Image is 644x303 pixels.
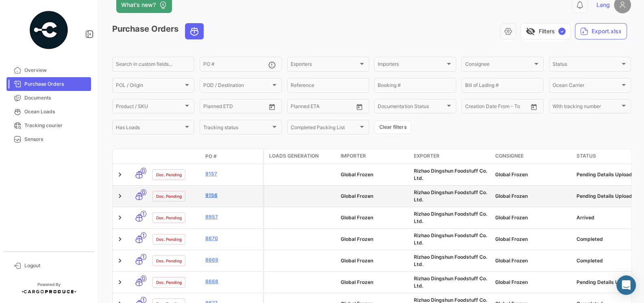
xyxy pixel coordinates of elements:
[414,189,487,203] span: Rizhao Dingshun Foodstuff Co. Ltd.
[156,214,182,221] span: Doc. Pending
[495,214,528,221] span: Global Frozen
[24,94,88,102] span: Documents
[28,10,69,50] img: powered-by.png
[291,126,358,131] span: Completed Packing List
[203,84,271,89] span: POD / Destination
[220,105,250,110] input: To
[553,84,620,89] span: Ocean Carrier
[465,105,476,110] input: From
[341,193,373,199] span: Global Frozen
[577,152,596,160] span: Status
[7,91,91,105] a: Documents
[266,101,278,113] button: Open calendar
[205,213,260,221] a: 8957
[156,193,182,199] span: Doc. Pending
[205,153,217,160] span: PO #
[205,256,260,264] a: 8669
[291,63,358,68] span: Exporters
[575,23,627,39] button: Export.xlsx
[414,275,487,289] span: Rizhao Dingshun Foodstuff Co. Ltd.
[495,193,528,199] span: Global Frozen
[378,105,445,110] span: Documentation Status
[156,236,182,242] span: Doc. Pending
[528,101,540,113] button: Open calendar
[492,149,573,164] datatable-header-cell: Consignee
[341,279,373,285] span: Global Frozen
[378,63,445,68] span: Importers
[7,132,91,146] a: Sensors
[411,149,492,164] datatable-header-cell: Exporter
[205,192,260,199] a: 9156
[24,136,88,143] span: Sensors
[269,152,319,160] span: Loads generation
[495,152,524,160] span: Consignee
[7,105,91,119] a: Ocean Loads
[205,170,260,177] a: 9157
[116,171,124,179] a: Expand/Collapse Row
[156,258,182,264] span: Doc. Pending
[495,171,528,177] span: Global Frozen
[465,63,533,68] span: Consignee
[341,152,366,160] span: Importer
[495,258,528,264] span: Global Frozen
[553,105,620,110] span: With tracking number
[341,236,373,242] span: Global Frozen
[116,235,124,243] a: Expand/Collapse Row
[596,1,610,9] span: Lang
[185,24,203,39] button: Ocean
[24,262,88,269] span: Logout
[116,257,124,265] a: Expand/Collapse Row
[203,105,215,110] input: From
[526,26,535,36] span: visibility_off
[141,211,146,217] span: 1
[141,275,146,281] span: 0
[24,67,88,74] span: Overview
[156,171,182,178] span: Doc. Pending
[141,189,146,195] span: 0
[482,105,512,110] input: To
[24,80,88,88] span: Purchase Orders
[337,149,411,164] datatable-header-cell: Importer
[116,214,124,222] a: Expand/Collapse Row
[116,84,183,89] span: POL / Origin
[116,105,183,110] span: Product / SKU
[495,236,528,242] span: Global Frozen
[141,254,146,260] span: 1
[414,232,487,246] span: Rizhao Dingshun Foodstuff Co. Ltd.
[156,279,182,286] span: Doc. Pending
[414,168,487,181] span: Rizhao Dingshun Foodstuff Co. Ltd.
[7,77,91,91] a: Purchase Orders
[112,23,206,39] h3: Purchase Orders
[495,279,528,285] span: Global Frozen
[7,119,91,132] a: Tracking courier
[414,211,487,224] span: Rizhao Dingshun Foodstuff Co. Ltd.
[308,105,337,110] input: To
[341,258,373,264] span: Global Frozen
[24,122,88,129] span: Tracking courier
[24,108,88,115] span: Ocean Loads
[374,121,411,134] button: Clear filters
[205,235,260,242] a: 8670
[116,192,124,200] a: Expand/Collapse Row
[141,232,146,238] span: 1
[553,63,620,68] span: Status
[353,101,366,113] button: Open calendar
[291,105,302,110] input: From
[121,1,156,9] span: What's new?
[203,126,271,131] span: Tracking status
[129,153,149,160] datatable-header-cell: Transport mode
[116,278,124,286] a: Expand/Collapse Row
[520,23,571,39] button: visibility_offFilters✓
[141,297,146,303] span: 1
[205,278,260,285] a: 8668
[116,126,183,131] span: Has Loads
[414,152,439,160] span: Exporter
[341,171,373,177] span: Global Frozen
[414,254,487,267] span: Rizhao Dingshun Foodstuff Co. Ltd.
[149,153,202,160] datatable-header-cell: Doc. Status
[558,28,566,35] span: ✓
[616,275,636,295] div: Abrir Intercom Messenger
[7,63,91,77] a: Overview
[264,149,337,164] datatable-header-cell: Loads generation
[341,214,373,221] span: Global Frozen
